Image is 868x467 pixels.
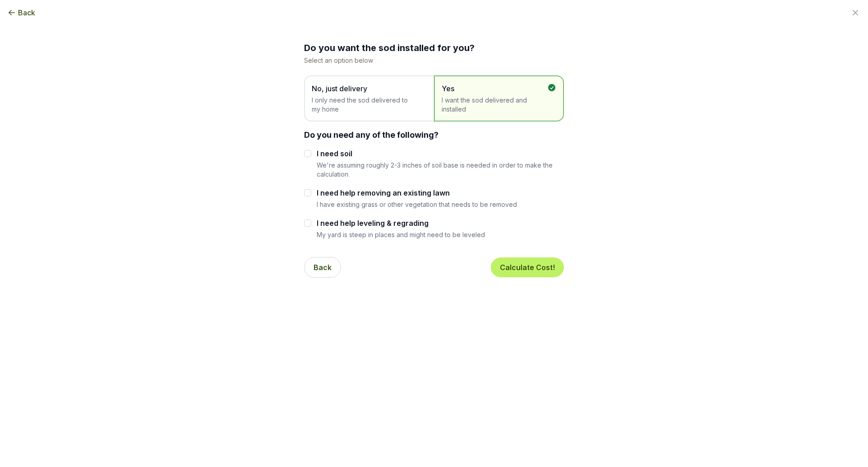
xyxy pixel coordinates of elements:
[7,7,35,18] button: Back
[312,83,417,94] span: No, just delivery
[491,257,564,277] button: Calculate Cost!
[304,42,564,54] h2: Do you want the sod installed for you?
[317,230,485,239] p: My yard is steep in places and might need to be leveled
[442,96,547,114] span: I want the sod delivered and installed
[317,161,564,178] p: We're assuming roughly 2-3 inches of soil base is needed in order to make the calculation.
[304,56,564,65] p: Select an option below
[317,187,517,198] label: I need help removing an existing lawn
[304,129,564,141] div: Do you need any of the following?
[304,257,341,278] button: Back
[442,83,547,94] span: Yes
[312,96,417,114] span: I only need the sod delivered to my home
[317,218,485,229] label: I need help leveling & regrading
[317,200,517,209] p: I have existing grass or other vegetation that needs to be removed
[317,148,564,159] label: I need soil
[18,7,35,18] span: Back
